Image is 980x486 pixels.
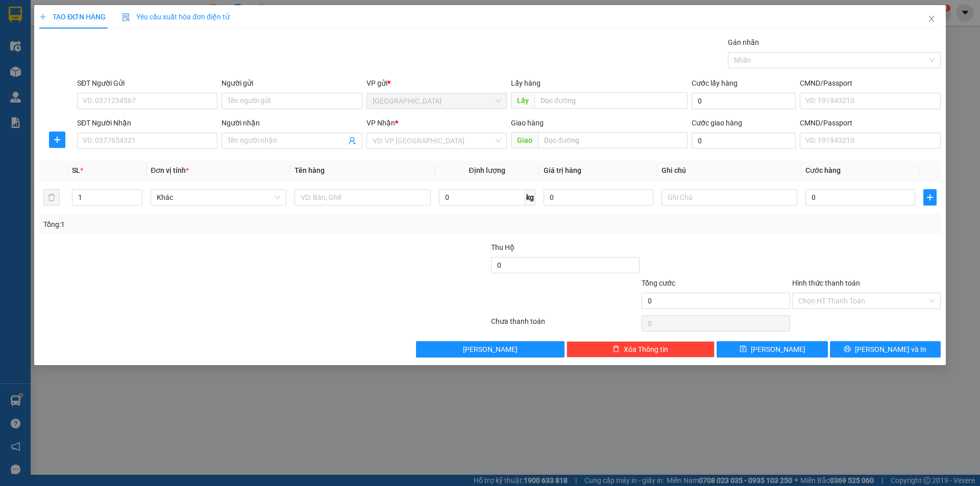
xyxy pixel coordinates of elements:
span: plus [924,193,936,201]
button: deleteXóa Thông tin [567,341,715,357]
span: TẠO ĐƠN HÀNG [39,13,106,21]
span: [PERSON_NAME] và In [855,344,926,355]
input: Dọc đường [538,132,688,148]
div: SĐT Người Gửi [77,78,217,89]
label: Hình thức thanh toán [792,279,860,287]
img: icon [122,13,130,21]
button: delete [43,189,60,206]
span: kg [525,189,535,206]
span: Đơn vị tính [151,166,189,174]
span: printer [844,345,851,353]
span: save [740,345,747,353]
span: Lấy [511,92,534,109]
span: Định lượng [469,166,505,174]
button: plus [923,189,937,206]
div: CMND/Passport [800,117,940,129]
span: VP Nhận [366,119,395,127]
span: Xóa Thông tin [624,344,668,355]
input: Cước lấy hàng [692,93,796,109]
div: Người gửi [222,78,362,89]
div: VP gửi [366,78,507,89]
div: Chưa thanh toán [490,316,641,334]
span: user-add [348,137,356,145]
input: VD: Bàn, Ghế [295,189,430,206]
button: [PERSON_NAME] [416,341,565,357]
button: save[PERSON_NAME] [717,341,827,357]
span: Giao [511,132,538,148]
span: Giá trị hàng [544,166,581,174]
div: SĐT Người Nhận [77,117,217,129]
span: Tên hàng [295,166,325,174]
button: plus [49,132,65,148]
input: Cước giao hàng [692,133,796,149]
div: Tổng: 1 [43,219,378,230]
span: Cước hàng [805,166,841,174]
input: Ghi Chú [661,189,797,206]
label: Cước giao hàng [692,119,742,127]
button: Close [917,5,946,34]
span: [PERSON_NAME] [463,344,518,355]
span: plus [50,136,65,144]
span: Khác [157,190,280,205]
span: SL [72,166,80,174]
label: Cước lấy hàng [692,79,738,87]
span: Thu Hộ [491,243,514,251]
span: Giao hàng [511,119,544,127]
span: Đà Lạt [373,93,501,109]
span: [PERSON_NAME] [751,344,805,355]
span: Lấy hàng [511,79,541,87]
th: Ghi chú [657,161,801,181]
div: CMND/Passport [800,78,940,89]
span: Yêu cầu xuất hóa đơn điện tử [122,13,230,21]
button: printer[PERSON_NAME] và In [830,341,941,357]
span: Tổng cước [642,279,675,287]
span: delete [612,345,620,353]
input: Dọc đường [534,92,688,109]
input: 0 [544,189,653,206]
span: close [927,15,936,23]
div: Người nhận [222,117,362,129]
label: Gán nhãn [728,38,759,46]
span: plus [39,13,46,20]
